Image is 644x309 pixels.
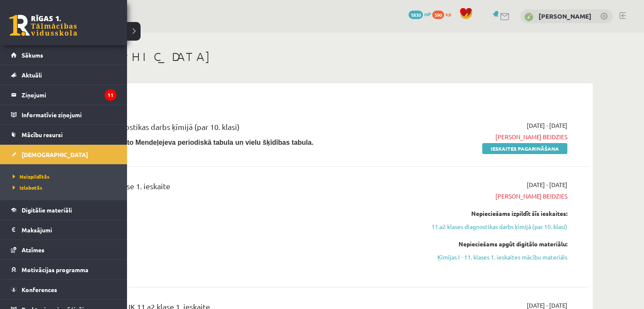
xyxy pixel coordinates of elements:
img: Agnese Liene Stomere [525,13,533,21]
span: Konferences [22,286,57,293]
span: 1830 [409,11,423,19]
a: Digitālie materiāli [11,200,116,220]
a: Rīgas 1. Tālmācības vidusskola [9,15,77,36]
i: 11 [105,89,116,101]
a: Mācību resursi [11,125,116,144]
span: mP [424,11,431,17]
span: Neizpildītās [11,173,50,180]
a: [PERSON_NAME] [539,12,591,20]
span: 590 [432,11,444,19]
span: Aktuāli [22,71,42,79]
a: Ieskaites pagarināšana [482,143,567,154]
legend: Informatīvie ziņojumi [22,105,116,124]
legend: Ziņojumi [22,85,116,105]
span: xp [445,11,451,17]
span: [PERSON_NAME] beidzies [408,132,567,141]
a: Ķīmijas I - 11. klases 1. ieskaites mācību materiāls [408,253,567,262]
a: Konferences [11,280,116,299]
span: [PERSON_NAME] beidzies [408,192,567,201]
a: Aktuāli [11,65,116,85]
b: Pildot testu jāizmanto Mendeļejeva periodiskā tabula un vielu šķīdības tabula. [64,139,313,146]
span: Digitālie materiāli [22,206,72,214]
div: Nepieciešams izpildīt šīs ieskaites: [408,209,567,218]
span: Izlabotās [11,184,42,191]
span: Motivācijas programma [22,266,88,273]
span: Atzīmes [22,246,44,254]
a: [DEMOGRAPHIC_DATA] [11,145,116,164]
div: Ķīmija JK 11.a2 klase 1. ieskaite [64,180,395,196]
a: Atzīmes [11,240,116,259]
a: 1830 mP [409,11,431,17]
div: 11.a2 klases diagnostikas darbs ķīmijā (par 10. klasi) [64,121,395,137]
span: [DEMOGRAPHIC_DATA] [22,151,88,158]
a: 590 xp [432,11,455,17]
a: Ziņojumi11 [11,85,116,105]
span: [DATE] - [DATE] [527,180,567,189]
a: 11.a2 klases diagnostikas darbs ķīmijā (par 10. klasi) [408,222,567,231]
a: Motivācijas programma [11,260,116,279]
a: Neizpildītās [11,173,119,180]
span: [DATE] - [DATE] [527,121,567,130]
a: Sākums [11,45,116,65]
div: Nepieciešams apgūt digitālo materiālu: [408,240,567,248]
span: Mācību resursi [22,131,63,138]
legend: Maksājumi [22,220,116,240]
span: Sākums [22,51,43,59]
a: Informatīvie ziņojumi [11,105,116,124]
a: Izlabotās [11,184,119,191]
a: Maksājumi [11,220,116,240]
h1: [DEMOGRAPHIC_DATA] [51,50,593,64]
